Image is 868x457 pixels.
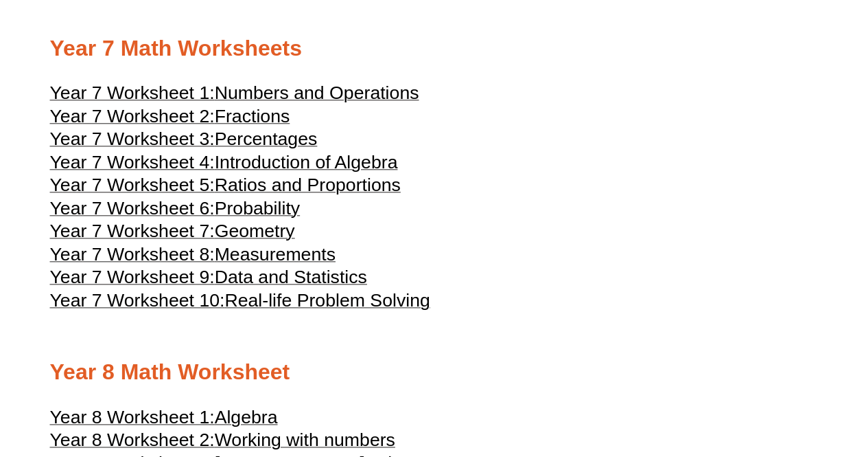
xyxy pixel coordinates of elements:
span: Year 7 Worksheet 4: [50,152,215,172]
span: Year 8 Worksheet 1: [50,407,215,427]
span: Year 7 Worksheet 5: [50,175,215,195]
span: Fractions [215,106,290,126]
a: Year 7 Worksheet 7:Geometry [50,227,295,241]
a: Year 8 Worksheet 1:Algebra [50,413,278,427]
h2: Year 7 Math Worksheets [50,34,819,63]
span: Year 7 Worksheet 2: [50,106,215,126]
a: Year 8 Worksheet 2:Working with numbers [50,436,395,449]
span: Algebra [215,407,278,427]
span: Geometry [215,221,295,241]
a: Year 7 Worksheet 4:Introduction of Algebra [50,158,398,172]
a: Year 7 Worksheet 2:Fractions [50,112,290,126]
span: Year 7 Worksheet 10: [50,290,225,311]
span: Year 7 Worksheet 3: [50,129,215,149]
h2: Year 8 Math Worksheet [50,358,819,387]
span: Real-life Problem Solving [224,290,430,311]
span: Working with numbers [215,430,395,450]
a: Year 7 Worksheet 10:Real-life Problem Solving [50,296,430,310]
span: Year 7 Worksheet 6: [50,198,215,219]
span: Percentages [215,129,318,149]
span: Year 8 Worksheet 2: [50,430,215,450]
span: Year 7 Worksheet 1: [50,82,215,103]
span: Ratios and Proportions [215,175,401,195]
iframe: Chat Widget [640,302,868,457]
span: Measurements [215,244,336,265]
span: Data and Statistics [215,267,367,287]
a: Year 7 Worksheet 5:Ratios and Proportions [50,181,401,194]
span: Year 7 Worksheet 7: [50,221,215,241]
span: Probability [215,198,300,219]
span: Numbers and Operations [215,82,419,103]
span: Year 7 Worksheet 9: [50,267,215,287]
a: Year 7 Worksheet 1:Numbers and Operations [50,89,419,102]
a: Year 7 Worksheet 9:Data and Statistics [50,273,367,287]
span: Year 7 Worksheet 8: [50,244,215,265]
span: Introduction of Algebra [215,152,398,172]
a: Year 7 Worksheet 8:Measurements [50,250,336,264]
a: Year 7 Worksheet 3:Percentages [50,135,318,148]
a: Year 7 Worksheet 6:Probability [50,204,301,218]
